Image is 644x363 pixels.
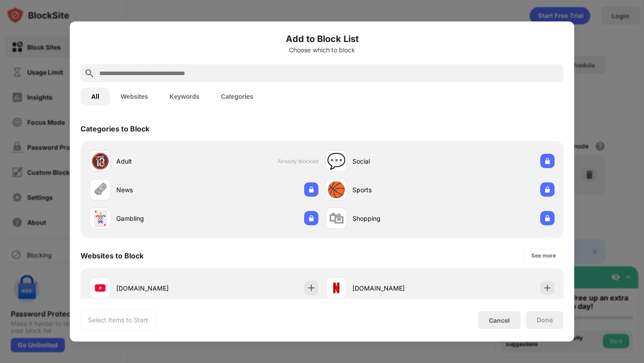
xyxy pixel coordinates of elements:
img: search.svg [84,68,95,79]
div: Social [352,156,440,166]
div: 🛍 [329,209,344,228]
div: 💬 [327,152,346,170]
div: Gambling [116,214,204,223]
div: [DOMAIN_NAME] [352,283,440,293]
div: Adult [116,156,204,166]
span: Already blocked [277,158,318,165]
div: [DOMAIN_NAME] [116,283,204,293]
div: Sports [352,185,440,194]
div: Select Items to Start [88,316,148,325]
div: Done [537,317,553,324]
div: Shopping [352,214,440,223]
div: Websites to Block [80,251,144,260]
button: Websites [110,88,159,106]
div: 🗞 [93,181,108,199]
button: Keywords [159,88,210,106]
div: See more [531,251,556,260]
img: favicons [95,283,106,293]
div: 🏀 [327,181,346,199]
div: Choose which to block [80,46,563,54]
div: News [116,185,204,194]
div: Categories to Block [80,124,149,133]
button: Categories [210,88,264,106]
div: 🔞 [91,152,110,170]
button: All [80,88,110,106]
div: 🃏 [91,209,110,228]
h6: Add to Block List [80,32,563,46]
img: favicons [331,283,342,293]
div: Cancel [489,317,510,324]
